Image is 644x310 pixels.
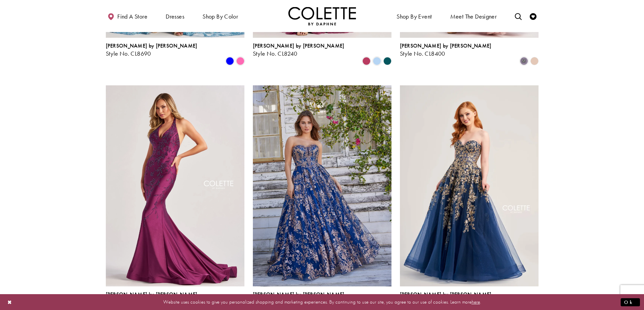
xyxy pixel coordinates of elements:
span: Style No. CL8400 [400,50,445,57]
a: Find a store [106,7,149,25]
div: Colette by Daphne Style No. CL8400 [400,43,492,57]
div: Colette by Daphne Style No. CL8455 [106,291,197,306]
i: Champagne Multi [530,57,539,65]
span: Shop by color [202,13,238,20]
span: Dresses [166,13,184,20]
p: Website uses cookies to give you personalized shopping and marketing experiences. By continuing t... [49,298,595,307]
a: here [472,299,480,305]
a: Visit Home Page [288,7,356,25]
span: Style No. CL8690 [106,50,151,57]
i: Periwinkle [373,57,381,65]
span: Dresses [164,7,186,25]
span: Shop By Event [397,13,432,20]
a: Check Wishlist [528,7,538,25]
span: [PERSON_NAME] by [PERSON_NAME] [400,291,492,298]
div: Colette by Daphne Style No. CL5101 [253,291,344,306]
i: Dusty Lilac/Multi [520,57,528,65]
a: Visit Colette by Daphne Style No. CL8455 Page [106,85,244,286]
span: Shop By Event [395,7,433,25]
i: Spruce [383,57,391,65]
a: Visit Colette by Daphne Style No. CL5101 Page [253,85,391,286]
div: Colette by Daphne Style No. CL8690 [106,43,197,57]
span: [PERSON_NAME] by [PERSON_NAME] [106,42,197,49]
span: Shop by color [201,7,240,25]
div: Colette by Daphne Style No. CL8240 [253,43,344,57]
span: Find a store [117,13,147,20]
span: Meet the designer [450,13,497,20]
i: Pink [236,57,244,65]
a: Toggle search [513,7,523,25]
i: Blue [226,57,234,65]
a: Meet the designer [449,7,499,25]
button: Submit Dialog [621,298,640,306]
span: Style No. CL8240 [253,50,297,57]
div: Colette by Daphne Style No. CL5136 [400,291,492,306]
i: Berry [362,57,371,65]
span: [PERSON_NAME] by [PERSON_NAME] [253,42,344,49]
a: Visit Colette by Daphne Style No. CL5136 Page [400,85,539,286]
img: Colette by Daphne [288,7,356,25]
span: [PERSON_NAME] by [PERSON_NAME] [400,42,492,49]
span: [PERSON_NAME] by [PERSON_NAME] [253,291,344,298]
button: Close Dialog [4,296,16,308]
span: [PERSON_NAME] by [PERSON_NAME] [106,291,197,298]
